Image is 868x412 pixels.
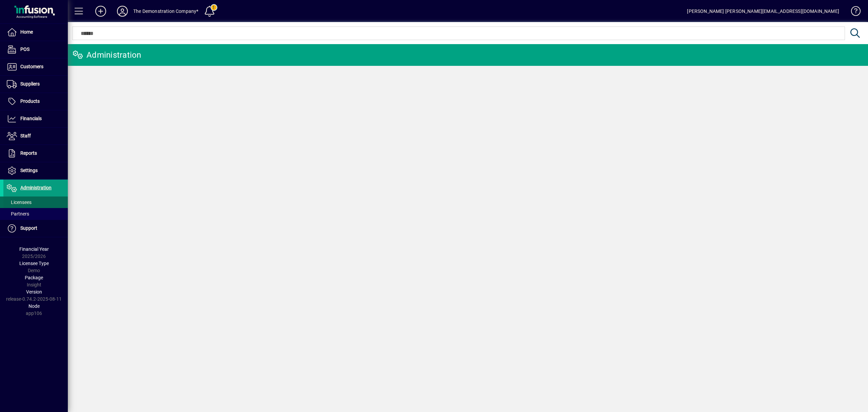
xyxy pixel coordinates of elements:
span: Licensees [7,200,32,205]
a: Licensees [3,196,68,208]
span: Package [25,275,43,280]
span: Customers [20,64,43,69]
span: Products [20,98,40,104]
a: Staff [3,128,68,145]
a: Customers [3,58,68,75]
div: Administration [73,50,141,60]
div: The Demonstration Company* [133,6,199,17]
span: Home [20,29,33,35]
a: Reports [3,145,68,162]
a: Products [3,93,68,110]
a: Home [3,24,68,41]
a: Settings [3,162,68,179]
span: Administration [20,185,52,190]
span: Node [28,303,40,309]
span: Reports [20,150,37,156]
a: Support [3,220,68,237]
span: Support [20,225,37,231]
span: Financial Year [19,246,49,252]
span: Settings [20,168,38,173]
a: Partners [3,208,68,220]
span: Financials [20,116,42,121]
span: Staff [20,133,31,138]
span: Licensee Type [19,261,49,266]
a: Suppliers [3,76,68,93]
a: Knowledge Base [846,1,860,23]
span: Suppliers [20,81,40,87]
span: Version [26,289,42,295]
span: Partners [7,211,29,217]
span: POS [20,46,29,52]
button: Add [90,5,112,17]
a: Financials [3,110,68,127]
div: [PERSON_NAME] [PERSON_NAME][EMAIL_ADDRESS][DOMAIN_NAME] [687,6,839,17]
button: Profile [112,5,133,17]
a: POS [3,41,68,58]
